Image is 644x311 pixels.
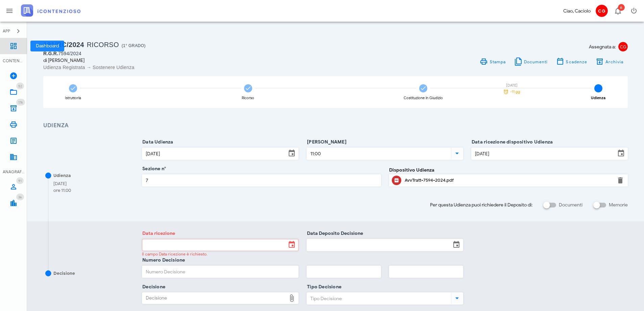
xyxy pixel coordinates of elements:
input: Tipo Decisione [307,293,450,304]
input: Sezione n° [142,175,380,186]
button: Clicca per aprire un'anteprima del file o scaricarlo [392,176,401,185]
div: ANAGRAFICA [3,169,24,175]
span: 52 [18,84,22,88]
span: Distintivo [618,4,625,11]
div: AvvTratt-7594-2024.pdf [405,178,612,183]
div: Udienza [591,96,605,100]
div: Decisione [142,293,286,304]
span: Distintivo [16,83,24,89]
span: Assegnata a: [589,43,616,50]
span: (1° Grado) [122,43,146,48]
span: R.G.R. [43,51,58,56]
input: Ora Udienza [307,148,450,159]
div: 7594/2024 [43,50,332,57]
div: CONTENZIOSO [3,58,24,64]
span: 36 [18,195,22,199]
button: Scadenze [552,57,592,66]
span: -11 gg [510,90,520,94]
label: Dispositivo Udienza [389,166,434,174]
span: CG [618,42,628,51]
div: Il campo Data ricezione è richiesto. [142,252,299,256]
div: Decisione [53,270,75,277]
span: Distintivo [16,194,24,200]
span: Scadenze [566,59,587,64]
div: [DATE] [53,180,71,187]
div: Ciao, Caciolo [563,7,591,15]
label: Decisione [140,284,165,290]
div: ore 11:00 [53,187,71,194]
div: di [PERSON_NAME] [43,57,332,64]
div: [DATE] [500,84,524,87]
span: 4 [594,84,602,92]
label: Sezione n° [140,165,166,172]
span: CG [596,5,608,17]
span: Distintivo [16,177,24,184]
button: Distintivo [610,3,626,19]
div: Ricorso [242,96,254,100]
button: Documenti [510,57,552,66]
div: Costituzione in Giudizio [404,96,443,100]
button: Elimina [616,176,624,184]
div: Istruttoria [65,96,81,100]
label: Data Udienza [140,139,173,146]
span: Documenti [524,59,548,64]
a: Stampa [476,57,510,66]
button: CG [593,3,610,19]
span: 191/RC/2024 [43,41,84,48]
span: Distintivo [16,99,25,106]
span: 91 [18,179,22,183]
div: Clicca per aprire un'anteprima del file o scaricarlo [405,175,612,186]
label: Tipo Decisione [305,284,341,290]
label: Documenti [559,202,582,208]
span: Per questa Udienza puoi richiedere il Deposito di: [430,201,532,208]
span: 176 [18,100,23,105]
h3: Udienza [43,121,628,130]
div: Udienza [53,172,71,179]
span: Archivia [605,59,624,64]
label: Numero Decisione [140,257,185,264]
label: Data ricezione dispositivo Udienza [470,139,553,146]
label: [PERSON_NAME] [305,139,347,146]
img: logo-text-2x.png [21,4,80,17]
label: Memorie [609,202,628,208]
span: Ricorso [87,41,119,48]
input: Numero Decisione [142,266,298,277]
div: Udienza Registrata → Sostenere Udienza [43,64,332,71]
span: Stampa [489,59,506,64]
button: Archivia [591,57,628,66]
